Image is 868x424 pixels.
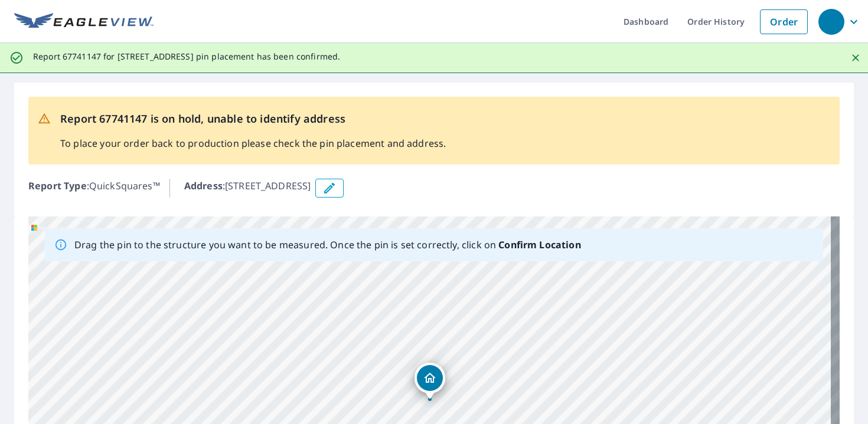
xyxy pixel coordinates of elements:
[28,179,160,198] p: : QuickSquares™
[14,13,154,31] img: EV Logo
[60,136,446,150] p: To place your order back to production please check the pin placement and address.
[74,238,581,252] p: Drag the pin to the structure you want to be measured. Once the pin is set correctly, click on
[415,363,445,399] div: Dropped pin, building 1, Residential property, 718 Biltmore Ave Easton, PA 18040
[28,179,87,192] b: Report Type
[760,9,808,34] a: Order
[184,179,311,198] p: : [STREET_ADDRESS]
[848,50,863,65] button: Close
[60,111,446,127] p: Report 67741147 is on hold, unable to identify address
[184,179,223,192] b: Address
[33,51,340,62] p: Report 67741147 for [STREET_ADDRESS] pin placement has been confirmed.
[498,238,580,251] b: Confirm Location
